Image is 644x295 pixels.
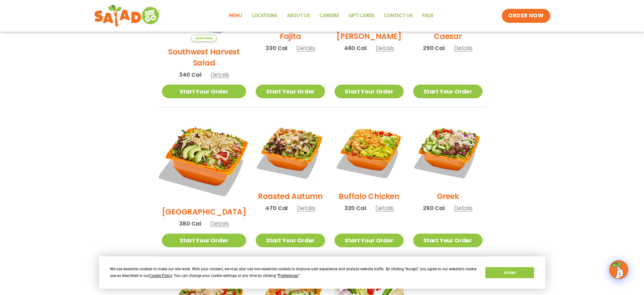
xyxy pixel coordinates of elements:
[344,204,366,212] span: 320 Cal
[179,70,201,79] span: 340 Cal
[344,9,379,23] a: GIFT CARDS
[297,204,316,212] span: Details
[335,85,404,98] a: Start Your Order
[336,31,402,42] h2: [PERSON_NAME]
[247,9,282,23] a: Locations
[99,256,545,289] div: Cookie Consent Prompt
[502,9,550,23] a: ORDER NOW
[162,234,246,247] a: Start Your Order
[344,44,367,52] span: 460 Cal
[423,44,445,52] span: 290 Cal
[280,31,301,42] h2: Fajita
[437,191,459,202] h2: Greek
[610,261,628,279] img: wpChatIcon
[110,266,478,279] div: We use essential cookies to make our site work. With your consent, we may also use non-essential ...
[413,117,482,186] img: Product photo for Greek Salad
[258,191,323,202] h2: Roasted Autumn
[508,12,544,20] span: ORDER NOW
[94,3,161,29] img: new-SAG-logo-768×292
[454,204,473,212] span: Details
[210,71,229,79] span: Details
[454,44,473,52] span: Details
[379,9,418,23] a: Contact Us
[265,204,288,212] span: 470 Cal
[256,85,325,98] a: Start Your Order
[210,220,229,228] span: Details
[335,117,404,186] img: Product photo for Buffalo Chicken Salad
[162,85,246,98] a: Start Your Order
[315,9,344,23] a: Careers
[418,9,438,23] a: FAQs
[224,9,247,23] a: Menu
[162,46,246,68] h2: Southwest Harvest Salad
[179,219,201,228] span: 380 Cal
[265,44,287,52] span: 330 Cal
[434,31,462,42] h2: Caesar
[413,234,482,247] a: Start Your Order
[282,9,315,23] a: About Us
[256,234,325,247] a: Start Your Order
[413,85,482,98] a: Start Your Order
[191,35,217,42] span: Seasonal
[278,273,298,278] span: Preferences
[296,44,315,52] span: Details
[375,204,394,212] span: Details
[485,267,534,278] button: Accept
[256,117,325,186] img: Product photo for Roasted Autumn Salad
[224,9,438,23] nav: Menu
[423,204,445,212] span: 260 Cal
[335,234,404,247] a: Start Your Order
[154,110,253,209] img: Product photo for BBQ Ranch Salad
[149,273,172,278] span: Cookie Policy
[162,206,246,217] h2: [GEOGRAPHIC_DATA]
[375,44,394,52] span: Details
[339,191,399,202] h2: Buffalo Chicken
